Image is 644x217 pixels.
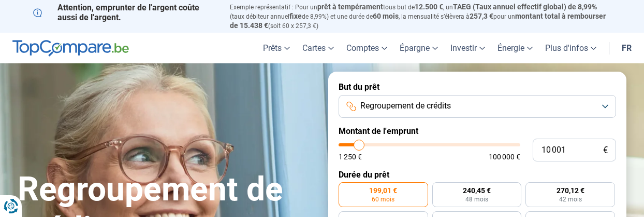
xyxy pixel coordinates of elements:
span: fixe [289,12,302,20]
a: Comptes [340,33,393,63]
a: fr [616,33,638,63]
a: Plus d'infos [539,33,603,63]
span: montant total à rembourser de 15.438 € [230,12,606,30]
span: 48 mois [465,196,488,202]
p: Exemple représentatif : Pour un tous but de , un (taux débiteur annuel de 8,99%) et une durée de ... [230,3,611,30]
span: 42 mois [559,196,582,202]
label: Durée du prêt [339,170,616,180]
span: 1 250 € [339,153,362,160]
span: 100 000 € [489,153,520,160]
span: € [603,146,608,155]
span: 270,12 € [557,187,584,194]
span: 257,3 € [470,12,493,20]
span: prêt à tempérament [317,3,383,11]
a: Cartes [296,33,340,63]
img: TopCompare [12,40,129,57]
label: Montant de l'emprunt [339,126,616,136]
span: TAEG (Taux annuel effectif global) de 8,99% [453,3,597,11]
span: 12.500 € [415,3,443,11]
span: 240,45 € [463,187,491,194]
span: 60 mois [372,196,394,202]
span: Regroupement de crédits [360,100,451,112]
a: Épargne [393,33,444,63]
p: Attention, emprunter de l'argent coûte aussi de l'argent. [33,3,217,22]
button: Regroupement de crédits [339,95,616,118]
span: 199,01 € [369,187,397,194]
a: Prêts [257,33,296,63]
label: But du prêt [339,82,616,92]
a: Énergie [491,33,539,63]
a: Investir [444,33,491,63]
span: 60 mois [373,12,399,20]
